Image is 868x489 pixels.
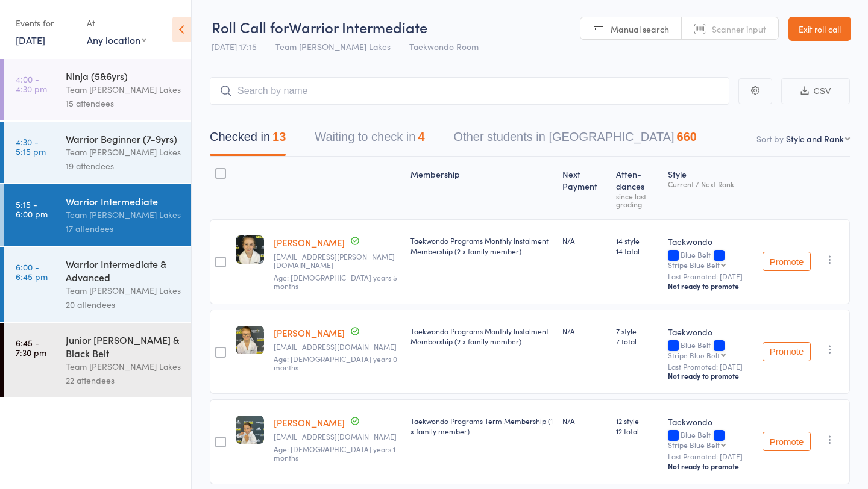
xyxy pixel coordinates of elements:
[406,162,558,214] div: Membership
[4,184,191,246] a: 5:15 -6:00 pmWarrior IntermediateTeam [PERSON_NAME] Lakes17 attendees
[4,247,191,322] a: 6:00 -6:45 pmWarrior Intermediate & AdvancedTeam [PERSON_NAME] Lakes20 attendees
[668,251,753,269] div: Blue Belt
[87,33,146,46] div: Any location
[87,13,146,33] div: At
[289,17,427,37] span: Warrior Intermediate
[611,162,663,214] div: Atten­dances
[763,342,811,361] button: Promote
[616,326,658,336] span: 7 style
[616,246,658,256] span: 14 total
[66,208,181,222] div: Team [PERSON_NAME] Lakes
[616,192,658,208] div: since last grading
[16,338,46,357] time: 6:45 - 7:30 pm
[210,124,286,156] button: Checked in13
[668,326,753,338] div: Taekwondo
[66,284,181,297] div: Team [PERSON_NAME] Lakes
[66,159,181,173] div: 19 attendees
[66,195,181,208] div: Warrior Intermediate
[668,441,720,449] div: Stripe Blue Belt
[16,262,48,281] time: 6:00 - 6:45 pm
[66,222,181,235] div: 17 attendees
[275,40,391,52] span: Team [PERSON_NAME] Lakes
[66,360,181,373] div: Team [PERSON_NAME] Lakes
[668,452,753,461] small: Last Promoted: [DATE]
[668,235,753,248] div: Taekwondo
[409,40,479,52] span: Taekwondo Room
[668,272,753,281] small: Last Promoted: [DATE]
[212,17,289,37] span: Roll Call for
[66,96,181,110] div: 15 attendees
[663,162,758,214] div: Style
[562,235,606,246] div: N/A
[756,132,784,145] label: Sort by
[16,199,48,219] time: 5:15 - 6:00 pm
[668,180,753,188] div: Current / Next Rank
[236,235,264,264] img: image1686291690.png
[66,333,181,360] div: Junior [PERSON_NAME] & Black Belt
[272,130,286,143] div: 13
[236,326,264,354] img: image1715236562.png
[781,78,850,104] button: CSV
[677,130,697,143] div: 660
[763,252,811,271] button: Promote
[558,162,611,214] div: Next Payment
[274,416,345,429] a: [PERSON_NAME]
[274,252,401,270] small: krystel.nield@gmail.com
[712,23,766,35] span: Scanner input
[274,444,395,463] span: Age: [DEMOGRAPHIC_DATA] years 1 months
[274,432,401,441] small: brendanfardell@gmail.com
[274,272,397,291] span: Age: [DEMOGRAPHIC_DATA] years 5 months
[16,74,47,93] time: 4:00 - 4:30 pm
[66,297,181,311] div: 20 attendees
[212,40,257,52] span: [DATE] 17:15
[763,432,811,451] button: Promote
[454,124,697,156] button: Other students in [GEOGRAPHIC_DATA]660
[4,122,191,183] a: 4:30 -5:15 pmWarrior Beginner (7-9yrs)Team [PERSON_NAME] Lakes19 attendees
[668,281,753,291] div: Not ready to promote
[66,83,181,96] div: Team [PERSON_NAME] Lakes
[616,235,658,246] span: 14 style
[66,69,181,83] div: Ninja (5&6yrs)
[315,124,424,156] button: Waiting to check in4
[410,326,553,346] div: Taekwondo Programs Monthly Instalment Membership (2 x family member)
[668,461,753,471] div: Not ready to promote
[668,416,753,428] div: Taekwondo
[611,23,669,35] span: Manual search
[668,431,753,449] div: Blue Belt
[16,137,46,156] time: 4:30 - 5:15 pm
[410,235,553,256] div: Taekwondo Programs Monthly Instalment Membership (2 x family member)
[274,354,397,372] span: Age: [DEMOGRAPHIC_DATA] years 0 months
[616,416,658,426] span: 12 style
[4,323,191,397] a: 6:45 -7:30 pmJunior [PERSON_NAME] & Black BeltTeam [PERSON_NAME] Lakes22 attendees
[274,326,345,339] a: [PERSON_NAME]
[410,416,553,436] div: Taekwondo Programs Term Membership (1 x family member)
[274,236,345,249] a: [PERSON_NAME]
[66,145,181,159] div: Team [PERSON_NAME] Lakes
[16,13,75,33] div: Events for
[562,416,606,426] div: N/A
[668,341,753,359] div: Blue Belt
[668,261,720,269] div: Stripe Blue Belt
[668,363,753,371] small: Last Promoted: [DATE]
[236,416,264,444] img: image1710544097.png
[16,33,45,46] a: [DATE]
[210,77,729,105] input: Search by name
[66,257,181,284] div: Warrior Intermediate & Advanced
[562,326,606,336] div: N/A
[668,351,720,359] div: Stripe Blue Belt
[668,371,753,381] div: Not ready to promote
[274,343,401,351] small: dent391@gmail.com
[616,426,658,436] span: 12 total
[786,132,844,145] div: Style and Rank
[4,59,191,120] a: 4:00 -4:30 pmNinja (5&6yrs)Team [PERSON_NAME] Lakes15 attendees
[66,373,181,387] div: 22 attendees
[66,132,181,145] div: Warrior Beginner (7-9yrs)
[616,336,658,346] span: 7 total
[788,17,851,41] a: Exit roll call
[418,130,424,143] div: 4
